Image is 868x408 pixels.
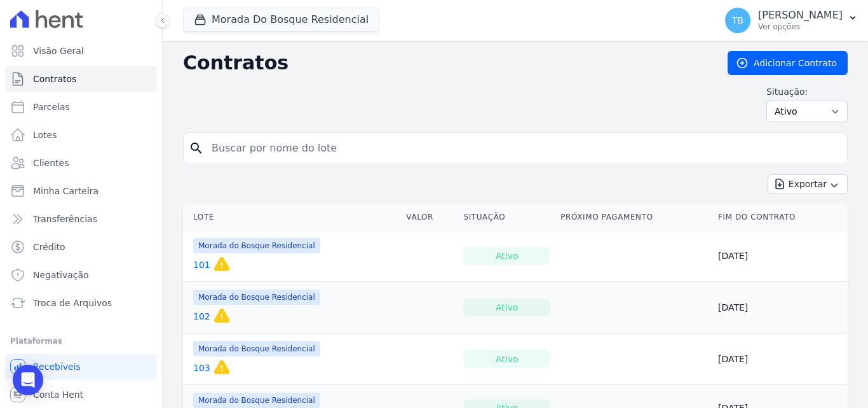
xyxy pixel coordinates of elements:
label: Situação: [766,85,848,98]
span: Negativação [33,269,89,281]
a: 103 [193,362,210,374]
a: Troca de Arquivos [5,290,157,316]
span: Morada do Bosque Residencial [193,238,320,253]
button: Morada Do Bosque Residencial [183,8,379,32]
th: Fim do Contrato [713,204,848,230]
a: 102 [193,310,210,323]
span: Clientes [33,157,69,169]
div: Ativo [463,350,550,368]
div: Ativo [463,247,550,265]
span: Lotes [33,129,57,141]
span: Transferências [33,213,97,225]
a: Transferências [5,206,157,232]
a: Recebíveis [5,354,157,379]
td: [DATE] [713,230,848,282]
span: TB [732,16,743,25]
span: Crédito [33,241,65,253]
span: Contratos [33,73,76,85]
span: Visão Geral [33,45,84,57]
div: Plataformas [10,334,152,349]
p: Ver opções [758,22,843,32]
input: Buscar por nome do lote [204,136,842,161]
span: Morada do Bosque Residencial [193,341,320,356]
a: Parcelas [5,94,157,120]
span: Morada do Bosque Residencial [193,290,320,305]
th: Situação [458,204,555,230]
a: Crédito [5,234,157,260]
button: Exportar [768,174,848,194]
th: Valor [401,204,458,230]
a: Conta Hent [5,382,157,407]
a: Visão Geral [5,38,157,64]
a: Minha Carteira [5,178,157,204]
a: Adicionar Contrato [728,51,848,75]
div: Ativo [463,299,550,316]
a: Contratos [5,66,157,92]
span: Troca de Arquivos [33,297,112,309]
button: TB [PERSON_NAME] Ver opções [715,3,868,38]
p: [PERSON_NAME] [758,9,843,22]
h2: Contratos [183,52,707,74]
a: Lotes [5,122,157,148]
span: Recebíveis [33,360,81,373]
a: Negativação [5,262,157,288]
a: 101 [193,258,210,271]
td: [DATE] [713,334,848,385]
span: Conta Hent [33,388,83,401]
th: Próximo Pagamento [555,204,713,230]
span: Parcelas [33,101,70,113]
div: Open Intercom Messenger [13,365,43,395]
i: search [189,141,204,156]
span: Minha Carteira [33,185,98,197]
span: Morada do Bosque Residencial [193,393,320,408]
a: Clientes [5,150,157,176]
td: [DATE] [713,282,848,334]
th: Lote [183,204,401,230]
